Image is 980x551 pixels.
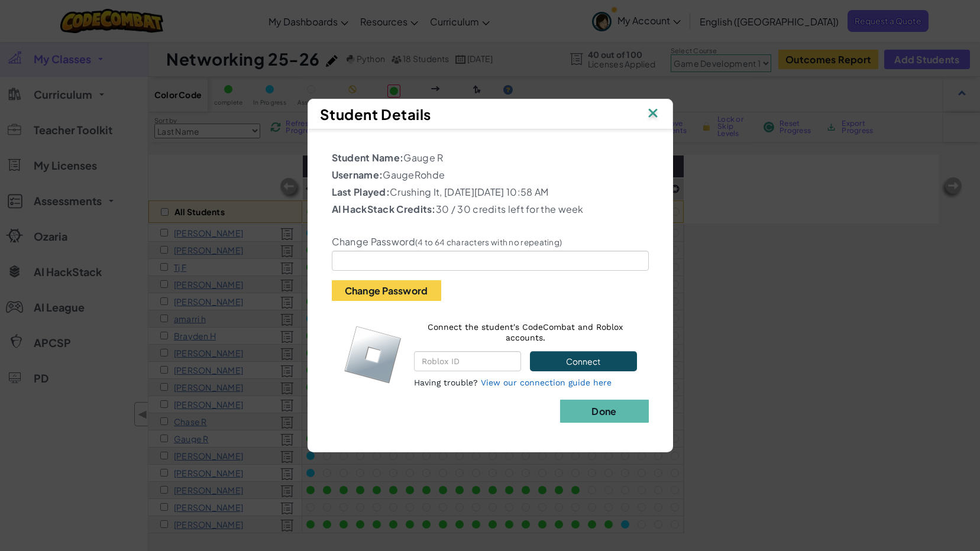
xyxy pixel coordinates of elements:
[481,378,612,387] a: View our connection guide here
[645,105,661,123] img: IconClose.svg
[415,237,562,247] small: (4 to 64 characters with no repeating)
[332,168,649,182] p: GaugeRohde
[414,378,478,387] span: Having trouble?
[332,280,441,301] button: Change Password
[332,185,649,199] p: Crushing It, [DATE][DATE] 10:58 AM
[414,322,637,343] p: Connect the student's CodeCombat and Roblox accounts.
[332,151,649,165] p: Gauge R
[332,186,390,198] b: Last Played:
[332,168,383,181] b: Username:
[344,325,402,384] img: roblox-logo.svg
[560,400,649,423] button: Done
[332,203,436,215] b: AI HackStack Credits:
[332,202,649,216] p: 30 / 30 credits left for the week
[320,105,431,123] span: Student Details
[591,405,616,417] b: Done
[414,351,521,371] input: Roblox ID
[332,236,562,248] label: Change Password
[530,351,636,371] button: Connect
[332,151,404,164] b: Student Name:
